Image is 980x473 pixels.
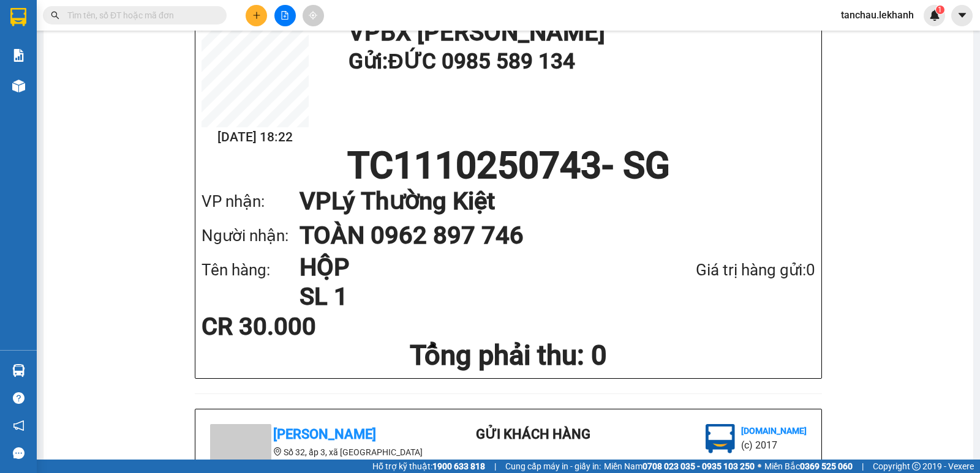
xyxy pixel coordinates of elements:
strong: 1900 633 818 [432,461,485,471]
span: Hỗ trợ kỹ thuật: [372,460,485,473]
span: | [494,460,496,473]
li: (c) 2017 [741,438,807,453]
div: ĐỨC [10,40,108,54]
div: CR 30.000 [202,315,404,339]
li: Số 32, ấp 3, xã [GEOGRAPHIC_DATA] [210,445,431,459]
h1: TC1110250743 - SG [202,147,815,184]
b: Gửi khách hàng [476,426,590,442]
b: [PERSON_NAME] [273,426,376,442]
sup: 1 [936,6,944,14]
div: Giá trị hàng gửi: 0 [631,258,815,283]
b: [DOMAIN_NAME] [741,426,807,436]
li: 02663732777 [210,459,431,472]
img: solution-icon [12,49,25,62]
span: 1 [938,6,942,14]
strong: 0369 525 060 [800,461,853,471]
button: file-add [274,5,296,26]
span: aim [309,11,317,20]
h2: [DATE] 18:22 [202,127,309,147]
span: plus [252,11,261,20]
h1: HỘP [300,253,631,282]
span: Cung cấp máy in - giấy in: [505,460,601,473]
span: caret-down [957,10,968,21]
strong: 0708 023 035 - 0935 103 250 [643,461,755,471]
input: Tìm tên, số ĐT hoặc mã đơn [67,9,212,22]
img: icon-new-feature [929,10,940,21]
span: | [862,460,864,473]
span: question-circle [13,392,24,404]
h1: SL 1 [300,282,631,311]
img: logo.jpg [706,424,735,453]
img: warehouse-icon [12,364,25,377]
span: Miền Bắc [764,460,853,473]
img: logo-vxr [10,8,26,26]
div: Lý Thường Kiệt [117,10,216,40]
h1: VP BX [PERSON_NAME] [349,20,809,45]
span: search [51,11,59,20]
span: CR : [9,80,28,93]
span: Nhận: [117,12,146,24]
div: Tên hàng: [202,258,300,283]
div: 30.000 [9,79,110,94]
div: VP nhận: [202,189,300,214]
span: file-add [281,11,289,20]
div: 0962897746 [117,54,216,72]
div: Người nhận: [202,223,300,248]
span: copyright [912,462,921,471]
span: Gửi: [10,12,29,24]
button: plus [246,5,267,26]
h1: Tổng phải thu: 0 [202,339,815,372]
h1: TOÀN 0962 897 746 [300,218,791,253]
button: caret-down [951,5,973,26]
h1: VP Lý Thường Kiệt [300,184,791,218]
div: BX [PERSON_NAME] [10,10,108,40]
span: ⚪️ [758,464,761,469]
img: warehouse-icon [12,80,25,92]
h1: Gửi: ĐỨC 0985 589 134 [349,45,809,78]
div: TOÀN [117,40,216,54]
button: aim [303,5,324,26]
span: Miền Nam [604,460,755,473]
span: message [13,447,24,459]
div: 0985589134 [10,54,108,72]
span: notification [13,420,24,431]
span: environment [273,447,282,456]
span: tanchau.lekhanh [831,7,924,23]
